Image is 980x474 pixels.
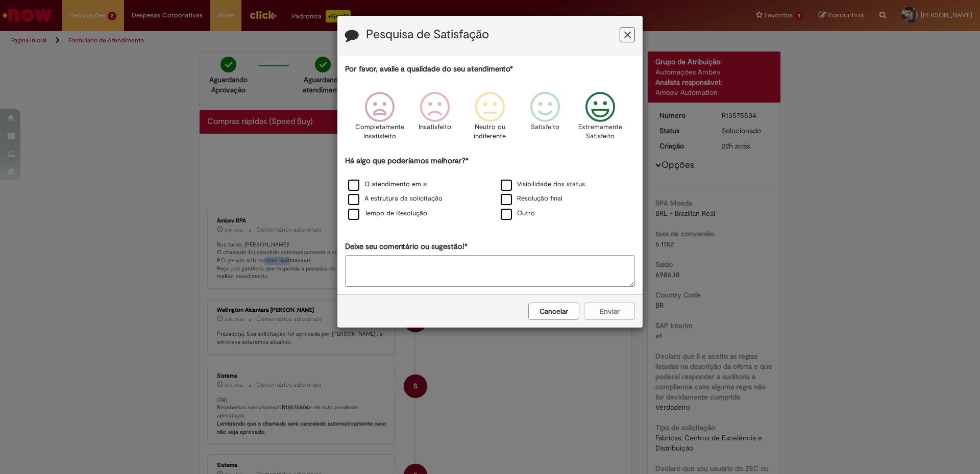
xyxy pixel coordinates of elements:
[501,180,585,189] label: Visibilidade dos status
[519,84,571,154] div: Satisfeito
[464,84,516,154] div: Neutro ou indiferente
[345,156,635,221] div: Há algo que poderíamos melhorar?*
[345,241,468,252] label: Deixe seu comentário ou sugestão!*
[348,209,427,218] label: Tempo de Resolução
[355,122,404,141] p: Completamente Insatisfeito
[528,303,579,320] button: Cancelar
[531,122,559,132] p: Satisfeito
[348,180,428,189] label: O atendimento em si
[574,84,626,154] div: Extremamente Satisfeito
[345,64,513,74] label: Por favor, avalie a qualidade do seu atendimento*
[419,122,451,132] p: Insatisfeito
[501,209,535,218] label: Outro
[501,194,562,204] label: Resolução final
[472,122,508,141] p: Neutro ou indiferente
[366,28,489,41] label: Pesquisa de Satisfação
[353,84,405,154] div: Completamente Insatisfeito
[578,122,622,141] p: Extremamente Satisfeito
[409,84,461,154] div: Insatisfeito
[348,194,443,204] label: A estrutura da solicitação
